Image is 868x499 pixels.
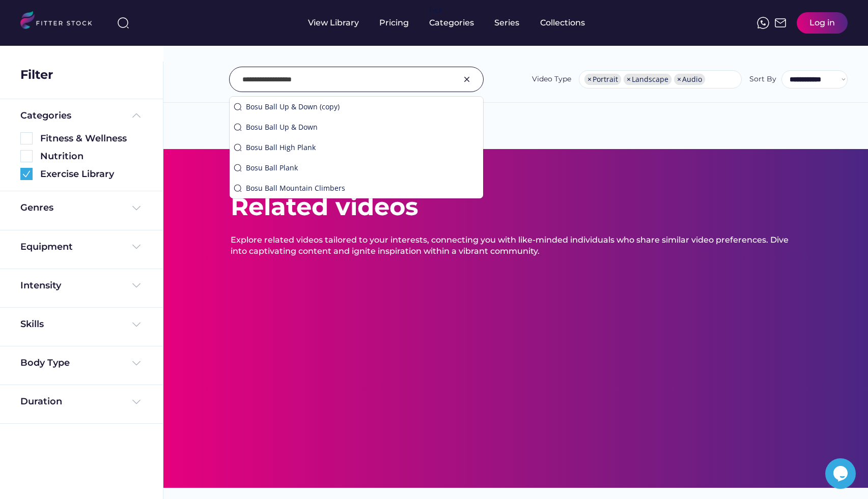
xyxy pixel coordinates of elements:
[246,183,479,193] div: Bosu Ball Mountain Climbers
[20,241,73,253] div: Equipment
[130,357,143,369] img: Frame%20%284%29.svg
[20,279,61,292] div: Intensity
[20,150,33,162] img: Rectangle%205126.svg
[234,164,242,172] img: search-normal.svg
[627,76,631,83] span: ×
[429,17,474,28] div: Categories
[231,190,418,224] div: Related videos
[246,142,479,153] div: Bosu Ball High Plank
[677,76,681,83] span: ×
[825,458,858,489] iframe: chat widget
[532,74,571,84] div: Video Type
[246,163,479,173] div: Bosu Ball Plank
[20,357,70,369] div: Body Type
[40,132,143,145] div: Fitness & Wellness
[379,17,409,28] div: Pricing
[494,17,520,28] div: Series
[587,76,592,83] span: ×
[234,184,242,192] img: search-normal.svg
[234,103,242,111] img: search-normal.svg
[246,102,479,112] div: Bosu Ball Up & Down (copy)
[749,74,776,84] div: Sort By
[20,109,71,122] div: Categories
[130,279,143,291] img: Frame%20%284%29.svg
[429,5,442,15] div: fvck
[20,168,33,180] img: Group%201000002360.svg
[20,201,53,214] div: Genres
[809,17,835,28] div: Log in
[231,234,801,257] div: Explore related videos tailored to your interests, connecting you with like-minded individuals wh...
[774,17,787,29] img: Frame%2051.svg
[20,11,101,32] img: LOGO.svg
[20,132,33,144] img: Rectangle%205126.svg
[234,123,242,131] img: search-normal.svg
[130,109,143,122] img: Frame%20%285%29.svg
[130,396,143,408] img: Frame%20%284%29.svg
[624,74,671,85] li: Landscape
[20,318,46,331] div: Skills
[674,74,705,85] li: Audio
[540,17,585,28] div: Collections
[40,168,143,181] div: Exercise Library
[246,122,479,132] div: Bosu Ball Up & Down
[130,318,143,331] img: Frame%20%284%29.svg
[40,150,143,163] div: Nutrition
[20,66,53,83] div: Filter
[461,73,473,85] img: Group%201000002326.svg
[234,143,242,152] img: search-normal.svg
[757,17,769,29] img: meteor-icons_whatsapp%20%281%29.svg
[308,17,359,28] div: View Library
[20,395,62,408] div: Duration
[584,74,621,85] li: Portrait
[130,241,143,253] img: Frame%20%284%29.svg
[130,202,143,214] img: Frame%20%284%29.svg
[117,17,129,29] img: search-normal%203.svg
